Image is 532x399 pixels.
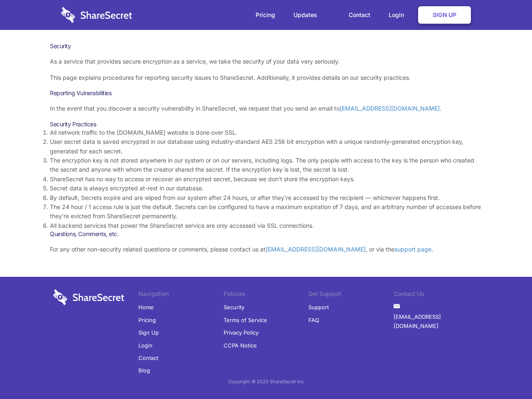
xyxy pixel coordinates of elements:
[308,314,319,326] a: FAQ
[61,7,132,23] img: logo-wordmark-white-trans-d4663122ce5f474addd5e946df7df03e33cb6a1c49d2221995e7729f52c070b2.svg
[138,364,150,377] a: Blog
[266,246,366,253] a: [EMAIL_ADDRESS][DOMAIN_NAME]
[138,352,158,364] a: Contact
[50,128,482,137] li: All network traffic to the [DOMAIN_NAME] website is done over SSL.
[224,314,267,326] a: Terms of Service
[224,301,244,313] a: Security
[50,156,482,175] li: The encryption key is not stored anywhere in our system or on our servers, including logs. The on...
[138,326,159,339] a: Sign Up
[53,289,124,305] img: logo-wordmark-white-trans-d4663122ce5f474addd5e946df7df03e33cb6a1c49d2221995e7729f52c070b2.svg
[50,245,482,254] p: For any other non-security related questions or comments, please contact us at , or via the .
[224,326,259,339] a: Privacy Policy
[50,230,482,238] h3: Questions, Comments, etc.
[138,314,156,326] a: Pricing
[394,310,479,332] a: [EMAIL_ADDRESS][DOMAIN_NAME]
[308,289,394,301] li: Get Support
[50,221,482,230] li: All backend services that power the ShareSecret service are only accessed via SSL connections.
[50,89,482,97] h3: Reporting Vulnerabilities
[394,246,431,253] a: support page
[418,6,471,24] a: Sign Up
[50,193,482,202] li: By default, Secrets expire and are wiped from our system after 24 hours, or after they’re accesse...
[50,57,482,66] p: As a service that provides secure encryption as a service, we take the security of your data very...
[380,2,416,28] a: Login
[50,104,482,113] p: In the event that you discover a security vulnerability in ShareSecret, we request that you send ...
[394,289,479,301] li: Contact Us
[50,42,482,50] h1: Security
[138,301,154,313] a: Home
[247,2,283,28] a: Pricing
[50,137,482,156] li: User secret data is saved encrypted in our database using industry-standard AES 256 bit encryptio...
[308,301,329,313] a: Support
[138,339,153,352] a: Login
[224,339,257,352] a: CCPA Notice
[50,175,482,184] li: ShareSecret has no way to access or recover an encrypted secret, because we don’t store the encry...
[50,73,482,82] p: This page explains procedures for reporting security issues to ShareSecret. Additionally, it prov...
[50,184,482,193] li: Secret data is always encrypted at-rest in our database.
[50,202,482,221] li: The 24 hour / 1 access rule is just the default. Secrets can be configured to have a maximum expi...
[340,105,440,112] a: [EMAIL_ADDRESS][DOMAIN_NAME]
[138,289,224,301] li: Navigation
[224,289,309,301] li: Policies
[50,121,482,128] h3: Security Practices
[340,2,379,28] a: Contact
